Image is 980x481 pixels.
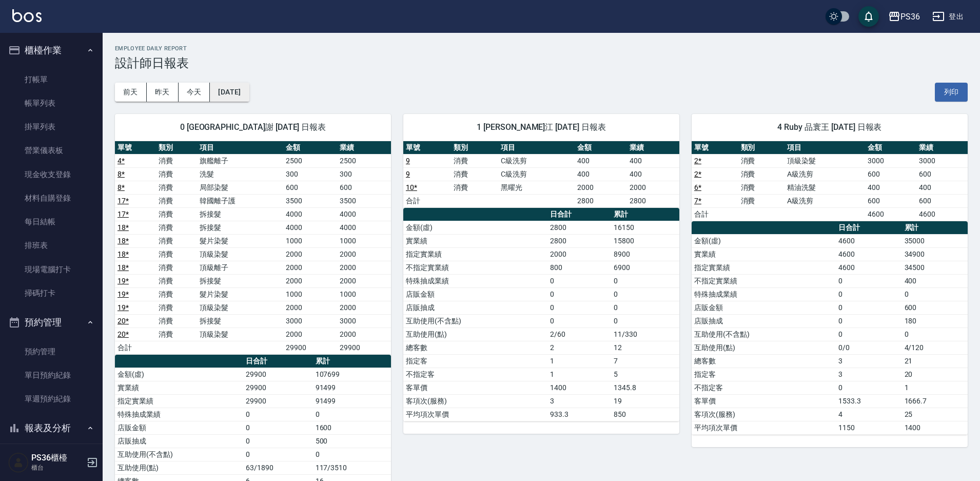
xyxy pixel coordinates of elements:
[858,6,879,27] button: save
[337,194,391,207] td: 3500
[283,287,337,301] td: 1000
[785,141,865,155] th: 項目
[575,181,627,194] td: 2000
[4,186,99,210] a: 材料自購登錄
[313,368,391,381] td: 107699
[197,301,283,314] td: 頂級染髮
[902,408,968,421] td: 25
[836,221,901,235] th: 日合計
[692,207,738,221] td: 合計
[115,421,243,434] td: 店販金額
[313,434,391,448] td: 500
[283,341,337,354] td: 29900
[156,261,197,274] td: 消費
[243,381,312,394] td: 29900
[627,167,679,181] td: 400
[738,167,785,181] td: 消費
[692,221,968,435] table: a dense table
[916,141,968,155] th: 業績
[692,368,836,381] td: 指定客
[337,167,391,181] td: 300
[197,314,283,328] td: 拆接髮
[738,154,785,167] td: 消費
[692,421,836,434] td: 平均項次單價
[902,381,968,394] td: 1
[197,287,283,301] td: 髮片染髮
[156,194,197,207] td: 消費
[575,154,627,167] td: 400
[4,210,99,234] a: 每日結帳
[547,394,611,408] td: 3
[337,181,391,194] td: 600
[156,141,197,155] th: 類別
[692,274,836,287] td: 不指定實業績
[611,394,679,408] td: 19
[611,328,679,341] td: 11/330
[4,115,99,139] a: 掛單列表
[403,194,451,207] td: 合計
[627,194,679,207] td: 2800
[785,167,865,181] td: A級洗剪
[611,368,679,381] td: 5
[403,141,451,155] th: 單號
[836,247,901,261] td: 4600
[243,421,312,434] td: 0
[916,194,968,207] td: 600
[611,341,679,354] td: 12
[403,408,547,421] td: 平均項次單價
[451,141,499,155] th: 類別
[115,381,243,394] td: 實業績
[865,154,916,167] td: 3000
[836,381,901,394] td: 0
[243,355,312,368] th: 日合計
[283,274,337,287] td: 2000
[692,247,836,261] td: 實業績
[865,194,916,207] td: 600
[916,181,968,194] td: 400
[902,314,968,328] td: 180
[243,408,312,421] td: 0
[4,37,99,64] button: 櫃檯作業
[836,354,901,368] td: 3
[836,421,901,434] td: 1150
[902,247,968,261] td: 34900
[147,83,179,102] button: 昨天
[283,314,337,328] td: 3000
[547,408,611,421] td: 933.3
[403,247,547,261] td: 指定實業績
[575,194,627,207] td: 2800
[547,261,611,274] td: 800
[283,221,337,234] td: 4000
[611,274,679,287] td: 0
[283,247,337,261] td: 2000
[627,181,679,194] td: 2000
[865,167,916,181] td: 600
[738,181,785,194] td: 消費
[156,181,197,194] td: 消費
[916,207,968,221] td: 4600
[283,328,337,341] td: 2000
[406,157,410,165] a: 9
[337,154,391,167] td: 2500
[547,247,611,261] td: 2000
[547,301,611,314] td: 0
[902,301,968,314] td: 600
[785,194,865,207] td: A級洗剪
[692,394,836,408] td: 客單價
[738,141,785,155] th: 類別
[547,368,611,381] td: 1
[836,408,901,421] td: 4
[611,221,679,234] td: 16150
[337,234,391,247] td: 1000
[337,221,391,234] td: 4000
[902,394,968,408] td: 1666.7
[313,355,391,368] th: 累計
[115,45,968,52] h2: Employee Daily Report
[403,381,547,394] td: 客單價
[902,328,968,341] td: 0
[283,207,337,221] td: 4000
[156,154,197,167] td: 消費
[403,301,547,314] td: 店販抽成
[337,301,391,314] td: 2000
[547,381,611,394] td: 1400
